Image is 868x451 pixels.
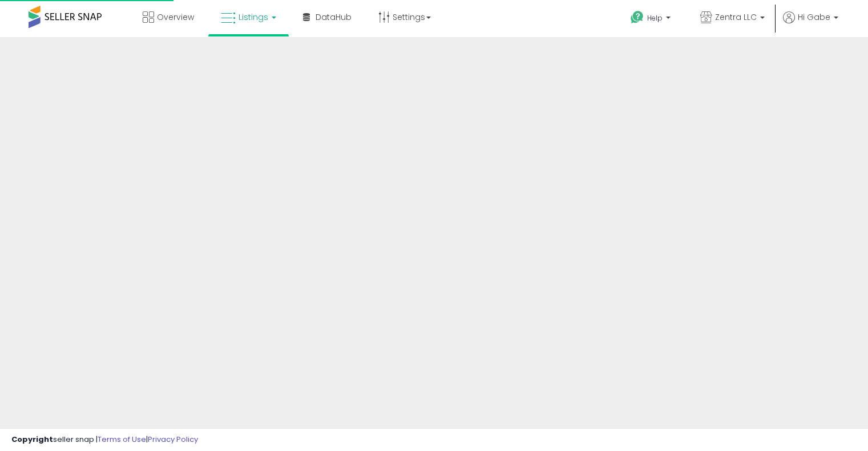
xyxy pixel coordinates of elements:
[630,10,644,25] i: Get Help
[647,13,663,23] span: Help
[316,11,352,23] span: DataHub
[239,11,268,23] span: Listings
[11,434,198,445] div: seller snap | |
[157,11,194,23] span: Overview
[98,434,146,445] a: Terms of Use
[11,434,53,445] strong: Copyright
[798,11,830,23] span: Hi Gabe
[148,434,198,445] a: Privacy Policy
[783,11,838,37] a: Hi Gabe
[715,11,757,23] span: Zentra LLC
[621,2,682,37] a: Help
